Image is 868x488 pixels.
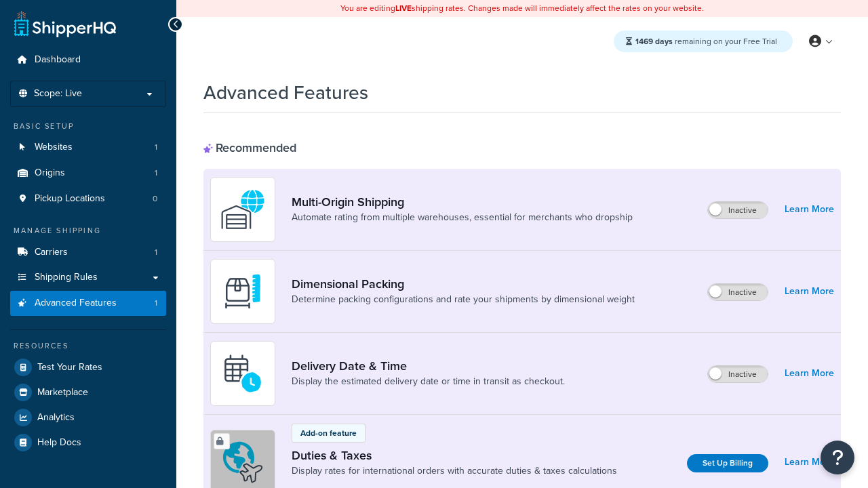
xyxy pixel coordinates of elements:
[10,135,166,160] a: Websites1
[10,355,166,380] a: Test Your Rates
[153,193,157,205] span: 0
[687,454,768,472] a: Set Up Billing
[292,448,617,463] a: Duties & Taxes
[219,350,267,397] img: gfkeb5ejjkALwAAAABJRU5ErkJggg==
[10,225,166,237] div: Manage Shipping
[35,272,98,283] span: Shipping Rules
[10,380,166,405] a: Marketplace
[35,298,117,309] span: Advanced Features
[10,186,166,211] a: Pickup Locations0
[10,340,166,352] div: Resources
[35,193,105,205] span: Pickup Locations
[10,186,166,211] li: Pickup Locations
[785,282,834,301] a: Learn More
[10,240,166,265] a: Carriers1
[219,268,267,315] img: DTVBYsAAAAAASUVORK5CYII=
[10,240,166,265] li: Carriers
[785,200,834,219] a: Learn More
[292,359,565,373] a: Delivery Date & Time
[635,35,777,47] span: remaining on your Free Trial
[219,186,267,233] img: WatD5o0RtDAAAAAElFTkSuQmCC
[35,54,81,66] span: Dashboard
[785,364,834,383] a: Learn More
[35,167,65,179] span: Origins
[10,161,166,186] li: Origins
[10,47,166,73] a: Dashboard
[821,441,854,474] button: Open Resource Center
[10,430,166,455] a: Help Docs
[155,247,157,258] span: 1
[292,277,635,291] a: Dimensional Packing
[37,387,88,399] span: Marketplace
[708,366,768,382] label: Inactive
[300,427,357,439] p: Add-on feature
[292,464,617,478] a: Display rates for international orders with accurate duties & taxes calculations
[155,142,157,153] span: 1
[292,211,633,224] a: Automate rating from multiple warehouses, essential for merchants who dropship
[10,161,166,186] a: Origins1
[37,412,75,424] span: Analytics
[37,362,102,373] span: Test Your Rates
[37,437,81,449] span: Help Docs
[34,88,82,100] span: Scope: Live
[35,142,73,153] span: Websites
[10,291,166,316] li: Advanced Features
[35,247,68,258] span: Carriers
[708,202,768,218] label: Inactive
[635,35,673,47] strong: 1469 days
[785,453,834,472] a: Learn More
[292,293,635,306] a: Determine packing configurations and rate your shipments by dimensional weight
[395,2,412,14] b: LIVE
[10,405,166,430] a: Analytics
[10,265,166,290] a: Shipping Rules
[203,79,368,106] h1: Advanced Features
[10,291,166,316] a: Advanced Features1
[708,284,768,300] label: Inactive
[155,167,157,179] span: 1
[10,121,166,132] div: Basic Setup
[203,140,296,155] div: Recommended
[292,375,565,388] a: Display the estimated delivery date or time in transit as checkout.
[155,298,157,309] span: 1
[292,195,633,209] a: Multi-Origin Shipping
[10,135,166,160] li: Websites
